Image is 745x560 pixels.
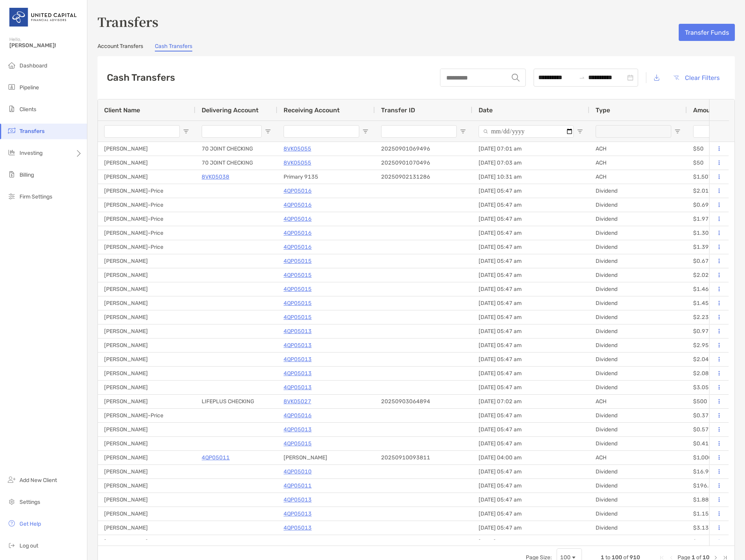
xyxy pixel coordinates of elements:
div: [DATE] 05:47 am [472,296,589,310]
div: [DATE] 05:47 am [472,479,589,493]
div: [PERSON_NAME]-Price [98,409,195,422]
div: Dividend [589,254,687,268]
p: 4QP05015 [284,312,312,322]
p: Primary 9135 [284,172,318,182]
div: 20250902131286 [375,170,472,184]
p: LIFEPLUS CHECKING [202,397,254,406]
div: 20250901070496 [375,156,472,170]
div: [DATE] 07:01 am [472,142,589,156]
div: [PERSON_NAME] [98,282,195,296]
span: Transfers [20,128,44,135]
span: [PERSON_NAME]! [9,42,82,49]
img: button icon [674,75,679,80]
div: [DATE] 05:47 am [472,254,589,268]
input: Delivering Account Filter Input [202,125,262,138]
div: ACH [589,395,687,408]
span: Investing [20,150,43,156]
div: [DATE] 05:47 am [472,212,589,226]
div: Dividend [589,381,687,394]
div: ACH [589,142,687,156]
div: [DATE] 05:47 am [472,437,589,450]
a: 4QP05015 [284,270,312,280]
div: Dividend [589,423,687,436]
p: 4QP05013 [284,509,312,519]
div: Dividend [589,535,687,549]
p: 4QP05013 [284,425,312,434]
p: 4QP05010 [284,467,312,477]
p: 4QP05011 [202,453,230,463]
p: 4QP05016 [284,228,312,238]
a: Cash Transfers [155,43,192,51]
a: 4QP05005 [284,537,312,547]
div: Dividend [589,507,687,521]
h2: Cash Transfers [107,72,175,83]
div: [DATE] 05:47 am [472,535,589,549]
button: Open Filter Menu [265,128,271,135]
div: [PERSON_NAME]-Price [98,212,195,226]
input: Transfer ID Filter Input [381,125,457,138]
div: [PERSON_NAME] [98,493,195,507]
span: Billing [20,172,34,178]
div: [DATE] 05:47 am [472,338,589,352]
div: [DATE] 05:47 am [472,465,589,478]
div: [PERSON_NAME] [98,507,195,521]
div: [DATE] 05:47 am [472,367,589,380]
div: [PERSON_NAME]-Price [98,226,195,240]
p: 4QP05015 [284,256,312,266]
button: Open Filter Menu [577,128,583,135]
span: Add New Client [20,477,57,484]
div: Dividend [589,521,687,535]
a: 4QP05013 [284,369,312,378]
div: [PERSON_NAME] [98,156,195,170]
div: [PERSON_NAME] [98,142,195,156]
div: [DATE] 05:47 am [472,381,589,394]
p: 4QP05013 [284,383,312,392]
span: Client Name [104,106,140,114]
img: input icon [512,74,520,82]
div: [PERSON_NAME] [98,479,195,493]
span: Transfer ID [381,106,415,114]
a: 4QP05013 [284,523,312,533]
img: add_new_client icon [7,475,16,484]
div: [PERSON_NAME] [98,423,195,436]
div: [PERSON_NAME] [98,437,195,450]
div: [PERSON_NAME] [98,381,195,394]
input: Receiving Account Filter Input [284,125,359,138]
div: [PERSON_NAME] [98,451,195,464]
div: [DATE] 07:03 am [472,156,589,170]
input: Client Name Filter Input [104,125,180,138]
p: 4QP05016 [284,242,312,252]
span: Firm Settings [20,193,52,200]
div: [DATE] 05:47 am [472,507,589,521]
div: Dividend [589,324,687,338]
div: Dividend [589,437,687,450]
div: [DATE] 05:47 am [472,198,589,212]
div: [DATE] 05:47 am [472,268,589,282]
img: transfers icon [7,126,16,135]
div: [PERSON_NAME] [98,521,195,535]
span: Clients [20,106,36,113]
a: 4QP05013 [284,495,312,505]
div: Dividend [589,268,687,282]
div: [DATE] 05:47 am [472,226,589,240]
div: Dividend [589,409,687,422]
a: 4QP05013 [284,354,312,364]
div: [PERSON_NAME] [98,296,195,310]
a: 8VK05027 [284,397,311,406]
span: Date [479,106,493,114]
div: [DATE] 07:02 am [472,395,589,408]
div: 20250903064894 [375,395,472,408]
a: 8VK05055 [284,158,311,168]
div: [PERSON_NAME] [98,367,195,380]
h3: Transfers [98,12,735,30]
div: [PERSON_NAME] [98,535,195,549]
a: 4QP05016 [284,200,312,210]
div: Dividend [589,338,687,352]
